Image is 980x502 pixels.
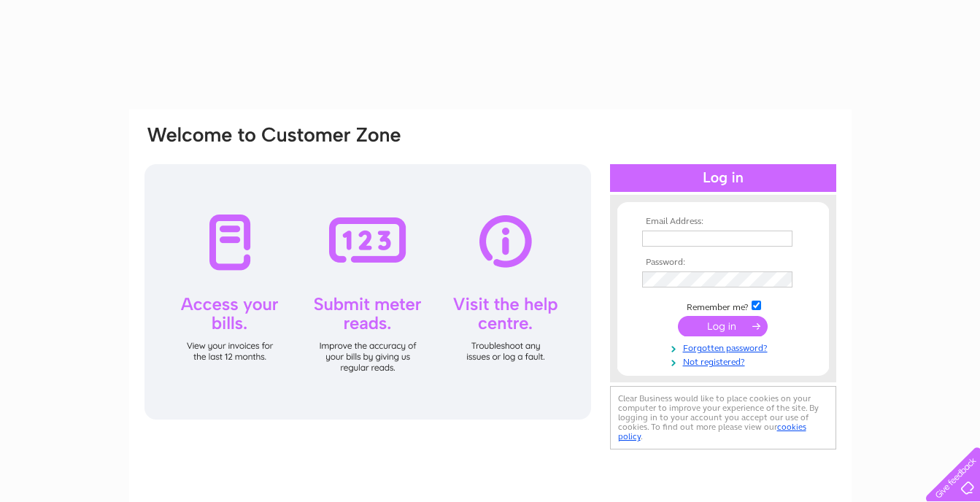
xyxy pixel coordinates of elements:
[678,316,768,336] input: Submit
[642,340,808,354] a: Forgotten password?
[638,298,808,313] td: Remember me?
[610,386,836,449] div: Clear Business would like to place cookies on your computer to improve your experience of the sit...
[638,258,808,268] th: Password:
[638,217,808,227] th: Email Address:
[642,354,808,368] a: Not registered?
[618,422,806,441] a: cookies policy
